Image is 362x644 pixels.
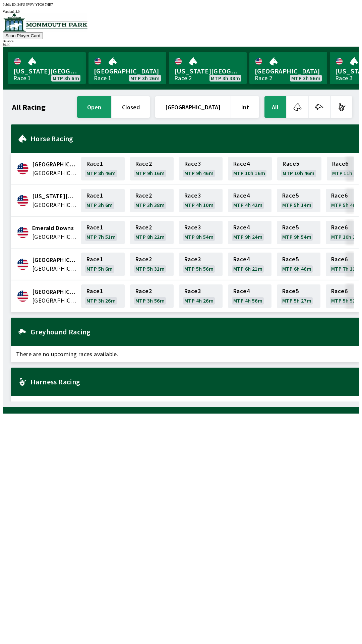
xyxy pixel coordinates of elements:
[282,288,299,294] span: Race 5
[135,257,152,262] span: Race 2
[233,288,250,294] span: Race 4
[184,257,201,262] span: Race 3
[155,96,231,118] button: [GEOGRAPHIC_DATA]
[233,161,250,166] span: Race 4
[233,257,250,262] span: Race 4
[331,298,360,303] span: MTP 5h 52m
[135,266,165,271] span: MTP 5h 31m
[179,253,223,276] a: Race3MTP 5h 56m
[130,284,174,308] a: Race2MTP 3h 56m
[130,253,174,276] a: Race2MTP 5h 31m
[32,192,77,201] span: Delaware Park
[282,257,299,262] span: Race 5
[81,284,125,308] a: Race1MTP 3h 26m
[184,202,214,208] span: MTP 4h 10m
[331,288,348,294] span: Race 6
[135,298,165,303] span: MTP 3h 56m
[211,75,240,81] span: MTP 3h 38m
[135,202,165,208] span: MTP 3h 38m
[277,221,320,244] a: Race5MTP 9h 54m
[32,160,77,169] span: Canterbury Park
[331,225,348,230] span: Race 6
[179,189,223,212] a: Race3MTP 4h 10m
[135,225,152,230] span: Race 2
[233,234,262,239] span: MTP 9h 24m
[331,202,360,208] span: MTP 5h 46m
[255,67,322,75] span: [GEOGRAPHIC_DATA]
[135,234,165,239] span: MTP 8h 22m
[3,13,87,32] img: venue logo
[331,193,348,198] span: Race 6
[3,39,359,43] div: Balance
[233,298,262,303] span: MTP 4h 56m
[169,52,247,84] a: [US_STATE][GEOGRAPHIC_DATA]Race 2MTP 3h 38m
[331,266,360,271] span: MTP 7h 11m
[228,253,271,276] a: Race4MTP 6h 21m
[184,298,214,303] span: MTP 4h 26m
[233,225,250,230] span: Race 4
[174,67,241,75] span: [US_STATE][GEOGRAPHIC_DATA]
[86,288,103,294] span: Race 1
[77,96,111,118] button: open
[112,96,150,118] button: closed
[11,346,359,362] span: There are no upcoming races available.
[135,193,152,198] span: Race 2
[13,75,31,81] div: Race 1
[3,10,359,13] div: Version 1.4.0
[3,32,43,39] button: Scan Player Card
[86,266,113,271] span: MTP 5h 6m
[277,284,320,308] a: Race5MTP 5h 27m
[264,96,286,118] button: All
[130,75,160,81] span: MTP 3h 26m
[283,161,299,166] span: Race 5
[88,52,166,84] a: [GEOGRAPHIC_DATA]Race 1MTP 3h 26m
[31,136,354,141] h2: Horse Racing
[277,253,320,276] a: Race5MTP 6h 46m
[255,75,272,81] div: Race 2
[86,298,116,303] span: MTP 3h 26m
[32,201,77,209] span: United States
[184,288,201,294] span: Race 3
[3,3,359,6] div: Public ID:
[282,234,311,239] span: MTP 9h 54m
[249,52,327,84] a: [GEOGRAPHIC_DATA]Race 2MTP 3h 56m
[283,170,314,176] span: MTP 10h 46m
[291,75,320,81] span: MTP 3h 56m
[282,266,311,271] span: MTP 6h 46m
[282,193,299,198] span: Race 5
[86,193,103,198] span: Race 1
[12,104,46,110] h1: All Racing
[228,221,271,244] a: Race4MTP 9h 24m
[3,43,359,47] div: $ 0.00
[81,157,125,180] a: Race1MTP 8h 46m
[179,221,223,244] a: Race3MTP 8h 54m
[31,379,354,384] h2: Harness Racing
[94,67,161,75] span: [GEOGRAPHIC_DATA]
[8,52,86,84] a: [US_STATE][GEOGRAPHIC_DATA]Race 1MTP 3h 6m
[228,284,271,308] a: Race4MTP 4h 56m
[53,75,79,81] span: MTP 3h 6m
[13,67,80,75] span: [US_STATE][GEOGRAPHIC_DATA]
[135,161,152,166] span: Race 2
[228,189,271,212] a: Race4MTP 4h 42m
[228,157,272,180] a: Race4MTP 10h 16m
[81,253,125,276] a: Race1MTP 5h 6m
[282,202,311,208] span: MTP 5h 14m
[184,193,201,198] span: Race 3
[32,256,77,264] span: Fairmount Park
[277,189,320,212] a: Race5MTP 5h 14m
[32,169,77,177] span: United States
[32,264,77,273] span: United States
[332,161,349,166] span: Race 6
[233,193,250,198] span: Race 4
[81,221,125,244] a: Race1MTP 7h 51m
[282,298,311,303] span: MTP 5h 27m
[331,257,348,262] span: Race 6
[32,287,77,296] span: Monmouth Park
[86,234,116,239] span: MTP 7h 51m
[32,296,77,305] span: United States
[31,329,354,334] h2: Greyhound Racing
[184,170,214,176] span: MTP 9h 46m
[179,157,223,180] a: Race3MTP 9h 46m
[233,202,262,208] span: MTP 4h 42m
